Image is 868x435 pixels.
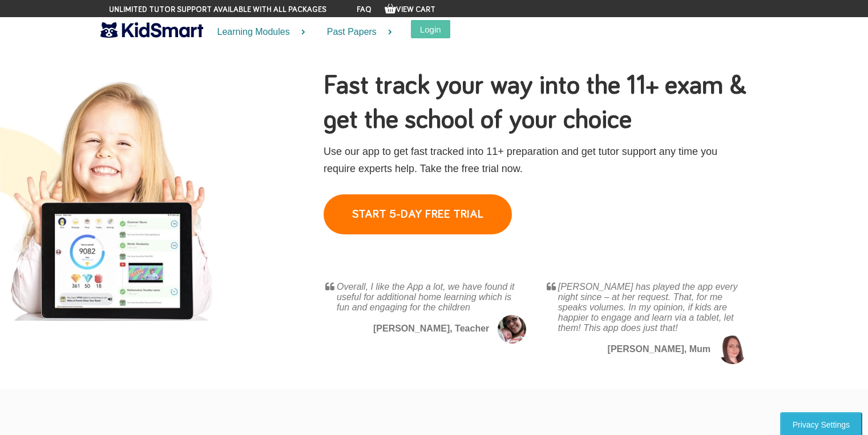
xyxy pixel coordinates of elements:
a: Past Papers [313,17,399,47]
img: Great reviews from mums on the 11 plus questions app [718,336,747,364]
img: Awesome, 5 star, KidSmart app reviews from whatmummythinks [325,282,334,291]
button: Login [411,20,450,38]
span: Unlimited tutor support available with all packages [109,4,326,15]
a: START 5-DAY FREE TRIAL [324,194,512,234]
img: Your items in the shopping basket [385,3,396,14]
img: KidSmart logo [100,20,203,40]
b: [PERSON_NAME], Teacher [373,324,489,333]
a: View Cart [385,6,435,14]
b: [PERSON_NAME], Mum [608,344,710,354]
img: Great reviews from mums on the 11 plus questions app [498,315,526,344]
a: Learning Modules [203,17,313,47]
a: FAQ [357,6,372,14]
i: Overall, I like the App a lot, we have found it useful for additional home learning which is fun ... [337,282,515,312]
i: [PERSON_NAME] has played the app every night since – at her request. That, for me speaks volumes.... [558,282,738,333]
img: Awesome, 5 star, KidSmart app reviews from mothergeek [547,282,556,291]
h1: Fast track your way into the 11+ exam & get the school of your choice [324,69,749,137]
p: Use our app to get fast tracked into 11+ preparation and get tutor support any time you require e... [324,143,749,177]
